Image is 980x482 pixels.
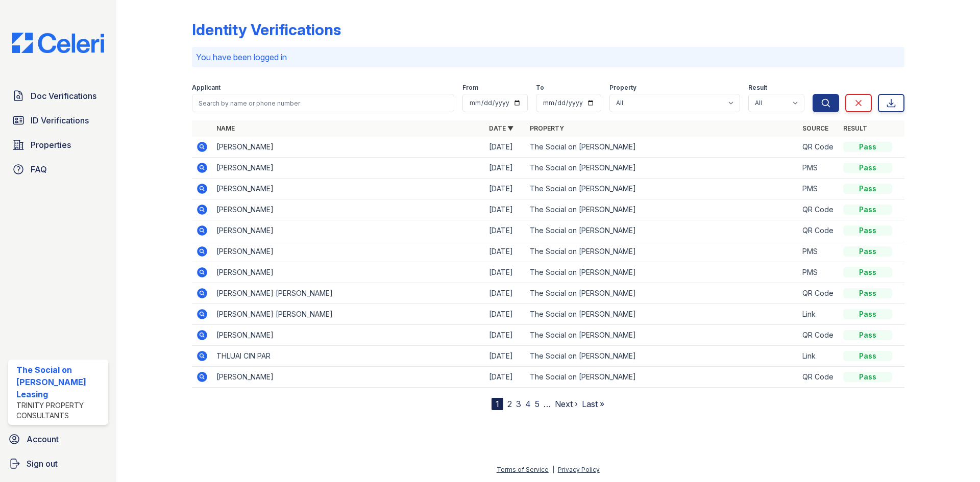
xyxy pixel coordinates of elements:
[216,124,235,132] a: Name
[196,51,900,63] p: You have been logged in
[535,399,540,409] a: 5
[192,20,341,39] div: Identity Verifications
[798,283,839,304] td: QR Code
[798,241,839,262] td: PMS
[558,466,600,473] a: Privacy Policy
[798,304,839,325] td: Link
[4,33,112,53] img: CE_Logo_Blue-a8612792a0a2168367f1c8372b55b34899dd931a85d93a1a3d3e32e68fde9ad4.png
[526,220,798,241] td: The Social on [PERSON_NAME]
[798,367,839,388] td: QR Code
[843,351,892,361] div: Pass
[525,399,531,409] a: 4
[16,400,104,421] div: Trinity Property Consultants
[843,330,892,340] div: Pass
[485,158,526,179] td: [DATE]
[843,184,892,194] div: Pass
[212,241,485,262] td: [PERSON_NAME]
[544,398,551,410] span: …
[8,110,108,131] a: ID Verifications
[526,367,798,388] td: The Social on [PERSON_NAME]
[212,367,485,388] td: [PERSON_NAME]
[31,90,96,102] span: Doc Verifications
[212,199,485,220] td: [PERSON_NAME]
[485,241,526,262] td: [DATE]
[798,220,839,241] td: QR Code
[27,433,59,445] span: Account
[212,262,485,283] td: [PERSON_NAME]
[526,283,798,304] td: The Social on [PERSON_NAME]
[526,199,798,220] td: The Social on [PERSON_NAME]
[485,283,526,304] td: [DATE]
[843,163,892,173] div: Pass
[798,137,839,158] td: QR Code
[212,283,485,304] td: [PERSON_NAME] [PERSON_NAME]
[526,262,798,283] td: The Social on [PERSON_NAME]
[16,364,104,400] div: The Social on [PERSON_NAME] Leasing
[485,346,526,367] td: [DATE]
[8,86,108,106] a: Doc Verifications
[212,158,485,179] td: [PERSON_NAME]
[462,84,478,92] label: From
[609,84,636,92] label: Property
[843,288,892,298] div: Pass
[526,158,798,179] td: The Social on [PERSON_NAME]
[526,325,798,346] td: The Social on [PERSON_NAME]
[843,309,892,319] div: Pass
[4,429,112,449] a: Account
[8,159,108,180] a: FAQ
[555,399,578,409] a: Next ›
[748,84,767,92] label: Result
[212,304,485,325] td: [PERSON_NAME] [PERSON_NAME]
[8,135,108,155] a: Properties
[798,262,839,283] td: PMS
[492,398,503,410] div: 1
[212,137,485,158] td: [PERSON_NAME]
[798,179,839,199] td: PMS
[212,220,485,241] td: [PERSON_NAME]
[485,262,526,283] td: [DATE]
[485,304,526,325] td: [DATE]
[27,458,58,470] span: Sign out
[582,399,604,409] a: Last »
[507,399,512,409] a: 2
[192,94,454,112] input: Search by name or phone number
[526,241,798,262] td: The Social on [PERSON_NAME]
[843,246,892,257] div: Pass
[4,453,112,474] a: Sign out
[843,142,892,152] div: Pass
[843,205,892,215] div: Pass
[552,466,554,473] div: |
[802,124,828,132] a: Source
[31,139,71,151] span: Properties
[485,220,526,241] td: [DATE]
[485,325,526,346] td: [DATE]
[526,304,798,325] td: The Social on [PERSON_NAME]
[485,199,526,220] td: [DATE]
[843,267,892,277] div: Pass
[497,466,549,473] a: Terms of Service
[212,179,485,199] td: [PERSON_NAME]
[212,325,485,346] td: [PERSON_NAME]
[798,325,839,346] td: QR Code
[516,399,521,409] a: 3
[31,114,89,126] span: ID Verifications
[843,124,867,132] a: Result
[485,367,526,388] td: [DATE]
[530,124,564,132] a: Property
[485,179,526,199] td: [DATE]
[843,225,892,236] div: Pass
[526,137,798,158] td: The Social on [PERSON_NAME]
[798,158,839,179] td: PMS
[536,84,544,92] label: To
[526,179,798,199] td: The Social on [PERSON_NAME]
[31,163,47,175] span: FAQ
[526,346,798,367] td: The Social on [PERSON_NAME]
[798,346,839,367] td: Link
[212,346,485,367] td: THLUAI CIN PAR
[489,124,513,132] a: Date ▼
[485,137,526,158] td: [DATE]
[798,199,839,220] td: QR Code
[843,372,892,382] div: Pass
[192,84,220,92] label: Applicant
